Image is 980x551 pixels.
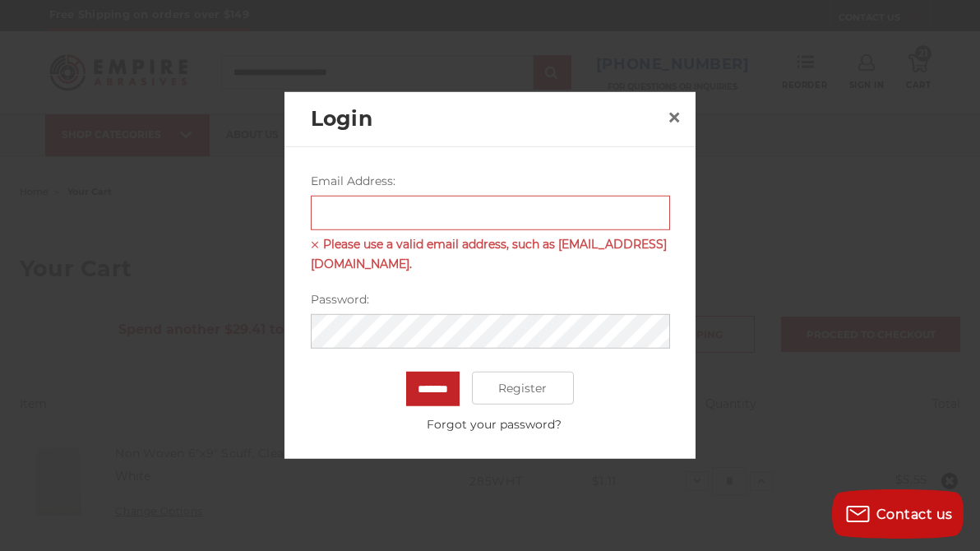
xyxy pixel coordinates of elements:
label: Password: [311,291,670,308]
a: Forgot your password? [319,416,669,433]
a: Close [661,104,687,130]
span: × [667,100,682,132]
a: Register [472,372,575,405]
button: Contact us [832,489,964,539]
span: Contact us [876,507,953,522]
span: Please use a valid email address, such as [EMAIL_ADDRESS][DOMAIN_NAME]. [311,234,670,274]
h2: Login [311,104,661,135]
label: Email Address: [311,173,670,190]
